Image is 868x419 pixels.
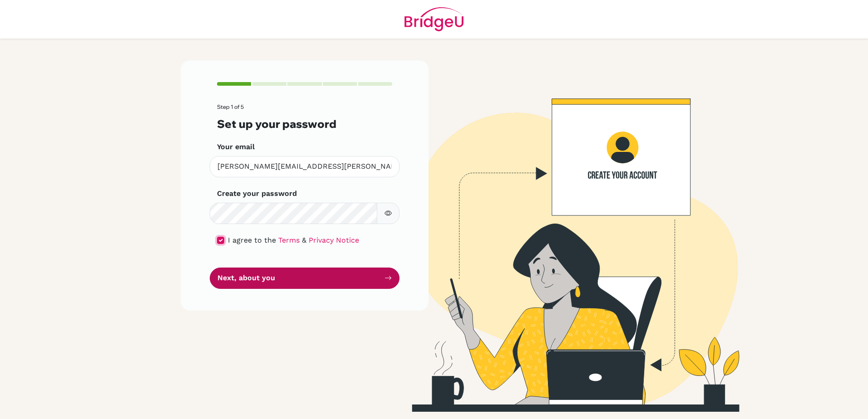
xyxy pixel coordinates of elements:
[217,103,244,110] span: Step 1 of 5
[217,141,255,152] label: Your email
[278,236,300,244] a: Terms
[217,117,392,131] h3: Set up your password
[210,156,399,177] input: Insert your email*
[309,236,359,244] a: Privacy Notice
[305,60,822,412] img: Create your account
[302,236,306,244] span: &
[210,268,399,289] button: Next, about you
[217,188,297,199] label: Create your password
[228,236,276,244] span: I agree to the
